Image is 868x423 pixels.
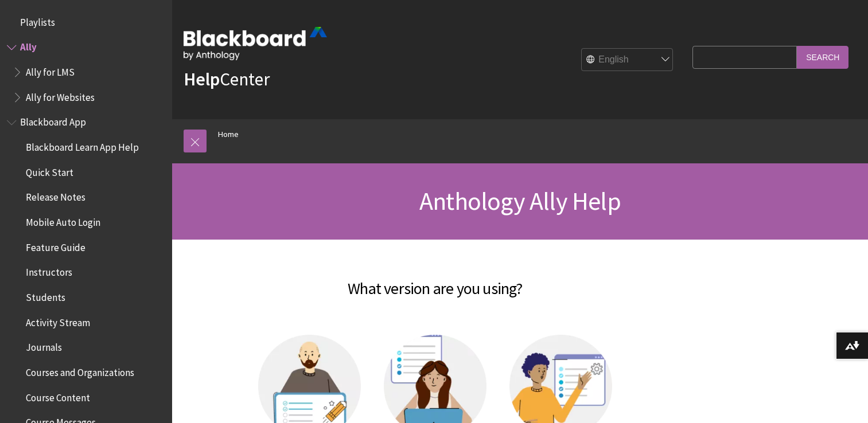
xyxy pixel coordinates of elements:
span: Blackboard App [20,113,86,128]
span: Course Content [26,388,90,404]
span: Quick Start [26,163,73,178]
span: Activity Stream [26,313,90,328]
span: Mobile Auto Login [26,213,100,228]
span: Anthology Ally Help [419,185,621,217]
h2: What version are you using? [184,263,687,300]
span: Ally [20,38,37,53]
span: Playlists [20,13,55,28]
nav: Book outline for Anthology Ally Help [7,38,165,107]
select: Site Language Selector [582,49,674,72]
span: Ally for Websites [26,88,95,103]
img: Blackboard by Anthology [184,27,327,60]
strong: Help [184,68,220,91]
span: Ally for LMS [26,62,75,78]
span: Courses and Organizations [26,363,134,378]
a: HelpCenter [184,68,270,91]
span: Release Notes [26,188,85,203]
span: Journals [26,338,62,354]
nav: Book outline for Playlists [7,13,165,32]
span: Students [26,288,65,303]
span: Blackboard Learn App Help [26,138,139,153]
span: Feature Guide [26,238,85,253]
a: Home [218,127,239,142]
span: Instructors [26,263,72,279]
input: Search [797,46,848,68]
